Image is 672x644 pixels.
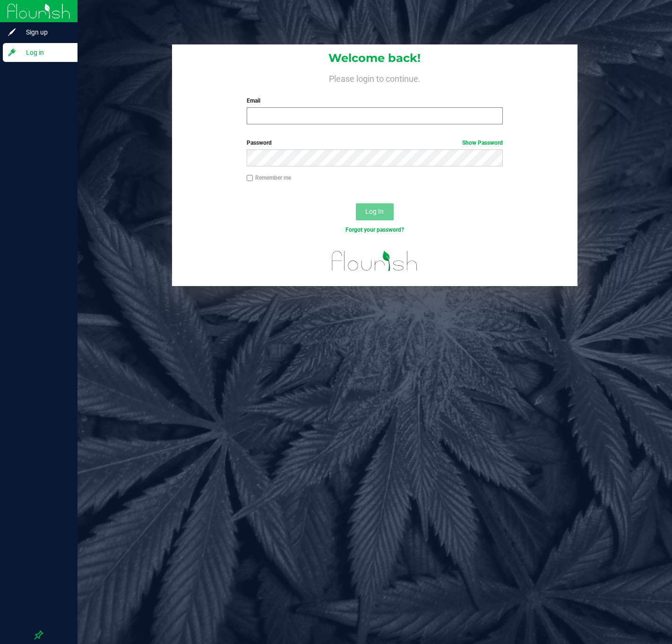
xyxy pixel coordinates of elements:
[172,72,578,83] h4: Please login to continue.
[247,175,253,182] input: Remember me
[365,208,384,215] span: Log In
[324,244,426,278] img: flourish_logo.svg
[462,139,503,146] a: Show Password
[356,203,394,220] button: Log In
[34,630,43,640] label: Pin the sidebar to full width on large screens
[247,174,291,182] label: Remember me
[172,52,578,64] h1: Welcome back!
[247,139,272,146] span: Password
[17,26,73,38] span: Sign up
[17,47,73,58] span: Log in
[345,226,404,233] a: Forgot your password?
[247,96,503,105] label: Email
[7,48,17,57] inline-svg: Log in
[7,27,17,37] inline-svg: Sign up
